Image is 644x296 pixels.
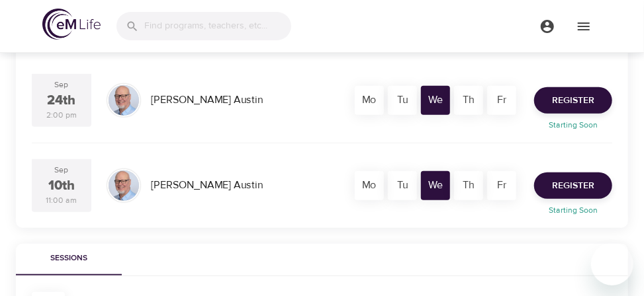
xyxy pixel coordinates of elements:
p: Starting Soon [526,119,620,131]
div: Tu [388,86,417,115]
div: Th [454,171,483,200]
div: Sep [55,79,69,91]
p: Starting Soon [526,204,620,216]
span: Register [552,92,594,109]
button: menu [565,8,602,44]
span: Register [552,178,594,194]
div: We [421,86,450,115]
div: Th [454,86,483,115]
div: 2:00 pm [46,110,77,121]
div: 10th [48,176,75,196]
button: Register [534,87,612,114]
div: Fr [487,86,516,115]
button: Register [534,172,612,199]
span: Sessions [24,252,114,266]
div: 24th [48,91,76,110]
div: [PERSON_NAME] Austin [146,87,342,113]
div: Tu [388,171,417,200]
div: Mo [355,86,384,115]
div: Mo [355,171,384,200]
div: We [421,171,450,200]
div: Sep [55,165,69,176]
div: [PERSON_NAME] Austin [146,172,342,198]
div: 11:00 am [46,195,77,206]
input: Find programs, teachers, etc... [144,12,291,40]
button: menu [529,8,565,44]
img: logo [42,9,101,40]
div: Fr [487,171,516,200]
iframe: Button to launch messaging window [591,243,633,285]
